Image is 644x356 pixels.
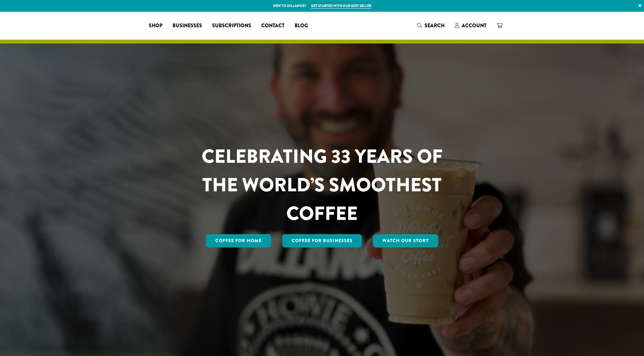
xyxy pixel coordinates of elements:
a: Coffee For Businesses [282,234,362,247]
span: Blog [295,22,308,30]
span: Search [425,22,445,29]
h1: CELEBRATING 33 YEARS OF THE WORLD’S SMOOTHEST COFFEE [183,142,461,228]
span: Businesses [172,22,202,30]
a: Get started with our best seller [311,3,371,9]
a: Coffee for Home [206,234,271,247]
span: Contact [261,22,284,30]
span: Account [462,22,486,29]
a: Search [412,20,450,31]
a: Shop [144,21,167,31]
a: Watch Our Story [373,234,438,247]
span: Subscriptions [212,22,251,30]
span: Shop [149,22,162,30]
